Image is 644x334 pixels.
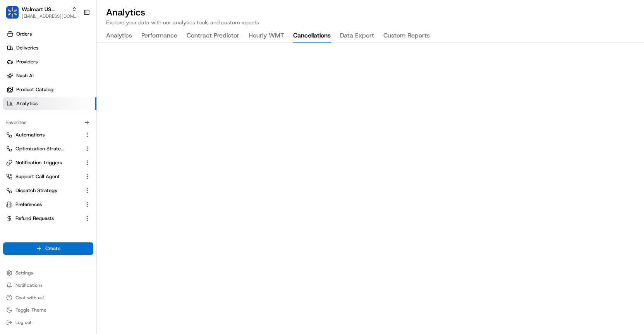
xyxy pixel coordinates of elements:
span: Orders [16,31,32,37]
a: Product Catalog [3,83,96,96]
a: Automations [6,131,81,138]
span: Chat with us! [15,295,44,301]
span: Automations [15,131,45,138]
button: [EMAIL_ADDRESS][DOMAIN_NAME] [22,13,77,19]
button: Cancellations [293,29,331,43]
span: Nash AI [16,72,34,79]
button: Refund Requests [3,212,93,225]
button: Dispatch Strategy [3,184,93,197]
h2: Analytics [106,6,635,19]
button: Settings [3,268,93,278]
a: Optimization Strategy [6,145,81,152]
a: Refund Requests [6,215,81,222]
p: Explore your data with our analytics tools and custom reports [106,19,635,26]
a: Analytics [3,97,96,110]
span: Preferences [15,201,42,208]
button: Custom Reports [383,29,430,43]
iframe: Cancellations [97,43,644,334]
span: Dispatch Strategy [15,187,58,194]
button: Analytics [106,29,132,43]
span: Notifications [15,282,43,288]
button: Walmart US StoresWalmart US Stores[EMAIL_ADDRESS][DOMAIN_NAME] [3,3,80,22]
span: Optimization Strategy [15,145,64,152]
a: Preferences [6,201,81,208]
button: Data Export [340,29,374,43]
span: Notification Triggers [15,159,62,166]
span: Log out [15,319,31,325]
span: Settings [15,270,33,276]
button: Support Call Agent [3,170,93,183]
a: Dispatch Strategy [6,187,81,194]
span: Providers [16,58,38,65]
button: Walmart US Stores [22,5,69,13]
a: Orders [3,28,96,40]
button: Log out [3,317,93,328]
div: Favorites [3,116,93,129]
a: Support Call Agent [6,173,81,180]
span: Create [45,245,60,252]
button: Optimization Strategy [3,143,93,155]
button: Automations [3,129,93,141]
a: Nash AI [3,70,96,82]
span: Toggle Theme [15,307,46,313]
span: Refund Requests [15,215,54,222]
button: Toggle Theme [3,305,93,315]
img: Walmart US Stores [6,6,19,19]
span: Support Call Agent [15,173,60,180]
span: Deliveries [16,44,38,51]
button: Performance [141,29,177,43]
button: Chat with us! [3,292,93,303]
span: Analytics [16,100,38,107]
button: Notification Triggers [3,157,93,169]
a: Notification Triggers [6,159,81,166]
button: Notifications [3,280,93,291]
span: Product Catalog [16,86,53,93]
a: Deliveries [3,42,96,54]
button: Hourly WMT [249,29,284,43]
button: Contract Predictor [187,29,239,43]
button: Preferences [3,198,93,211]
a: Providers [3,56,96,68]
button: Create [3,242,93,255]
